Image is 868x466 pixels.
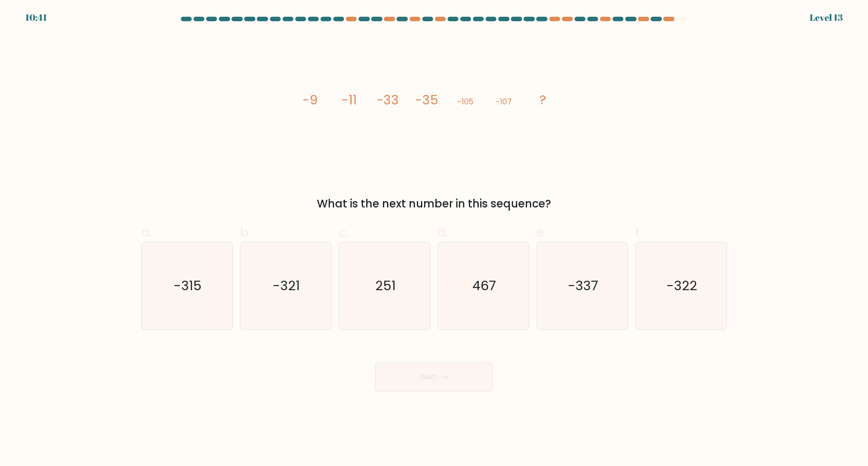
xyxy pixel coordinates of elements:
[496,96,512,107] tspan: -107
[273,277,300,295] text: -321
[438,223,448,241] span: d.
[375,277,396,295] text: 251
[810,11,843,24] div: Level 13
[667,277,698,295] text: -322
[415,91,438,109] tspan: -35
[375,362,493,391] button: Next
[141,223,152,241] span: a.
[25,11,47,24] div: 10:41
[174,277,202,295] text: -315
[341,91,357,109] tspan: -11
[457,96,473,107] tspan: -105
[146,196,722,212] div: What is the next number in this sequence?
[240,223,251,241] span: b.
[568,277,598,295] text: -337
[635,223,642,241] span: f.
[302,91,318,109] tspan: -9
[537,223,547,241] span: e.
[472,277,496,295] text: 467
[377,91,399,109] tspan: -33
[339,223,349,241] span: c.
[539,91,546,109] tspan: ?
